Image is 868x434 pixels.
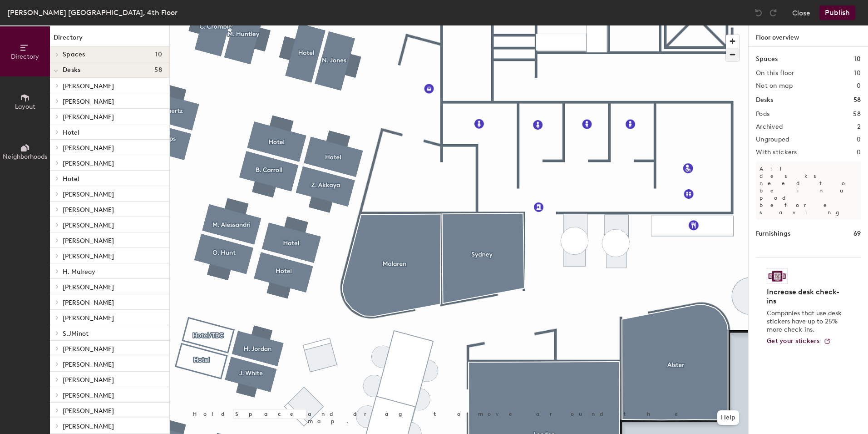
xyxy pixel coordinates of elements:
[63,268,95,276] span: H. Mulreay
[767,288,844,306] h4: Increase desk check-ins
[63,222,114,229] span: [PERSON_NAME]
[3,153,47,161] span: Neighborhoods
[63,330,89,338] span: S.JMinot
[792,5,810,20] button: Close
[756,149,797,156] h2: With stickers
[756,161,861,220] p: All desks need to be in a pod before saving
[853,229,861,239] h1: 69
[853,95,861,105] h1: 58
[857,82,861,90] h2: 0
[63,252,114,260] span: [PERSON_NAME]
[819,5,855,20] button: Publish
[63,129,79,136] span: Hotel
[756,136,789,143] h2: Ungrouped
[854,54,861,64] h1: 10
[63,98,114,106] span: [PERSON_NAME]
[767,338,831,345] a: Get your stickers
[63,206,114,214] span: [PERSON_NAME]
[767,337,820,345] span: Get your stickers
[756,70,794,77] h2: On this floor
[63,113,114,121] span: [PERSON_NAME]
[767,309,844,334] p: Companies that use desk stickers have up to 25% more check-ins.
[63,314,114,322] span: [PERSON_NAME]
[63,82,114,90] span: [PERSON_NAME]
[50,33,169,47] h1: Directory
[63,160,114,167] span: [PERSON_NAME]
[63,237,114,245] span: [PERSON_NAME]
[756,111,769,118] h2: Pods
[63,299,114,307] span: [PERSON_NAME]
[15,103,35,111] span: Layout
[857,136,861,143] h2: 0
[63,191,114,198] span: [PERSON_NAME]
[63,392,114,399] span: [PERSON_NAME]
[756,82,793,90] h2: Not on map
[756,229,790,239] h1: Furnishings
[63,144,114,152] span: [PERSON_NAME]
[767,268,788,284] img: Sticker logo
[717,410,739,425] button: Help
[63,376,114,384] span: [PERSON_NAME]
[749,25,868,47] h1: Floor overview
[7,7,178,18] div: [PERSON_NAME] [GEOGRAPHIC_DATA], 4th Floor
[63,51,85,58] span: Spaces
[155,51,162,58] span: 10
[854,70,861,77] h2: 10
[756,95,773,105] h1: Desks
[63,66,80,74] span: Desks
[857,149,861,156] h2: 0
[769,8,778,17] img: Redo
[754,8,763,17] img: Undo
[63,175,79,183] span: Hotel
[63,361,114,368] span: [PERSON_NAME]
[63,407,114,415] span: [PERSON_NAME]
[63,345,114,353] span: [PERSON_NAME]
[63,283,114,291] span: [PERSON_NAME]
[756,123,783,131] h2: Archived
[857,123,861,131] h2: 2
[756,54,778,64] h1: Spaces
[853,111,861,118] h2: 58
[154,66,162,74] span: 58
[63,423,114,430] span: [PERSON_NAME]
[11,53,39,61] span: Directory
